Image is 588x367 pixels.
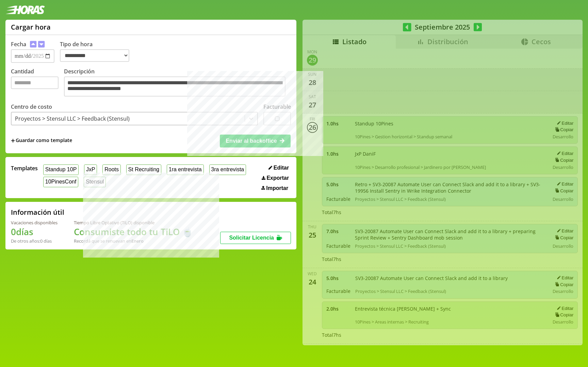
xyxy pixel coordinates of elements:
[209,164,246,175] button: 3ra entrevista
[74,226,193,238] h1: Consumiste todo tu TiLO 🍵
[11,137,15,144] span: +
[60,40,135,63] label: Tipo de hora
[220,135,291,147] button: Enviar al backoffice
[60,49,129,62] select: Tipo de hora
[43,164,79,175] button: Standup 10P
[131,238,144,244] b: Enero
[11,137,72,144] span: +Guardar como template
[11,68,64,98] label: Cantidad
[74,220,193,226] div: Tiempo Libre Optativo (TiLO) disponible
[260,175,291,181] button: Exportar
[102,164,120,175] button: Roots
[263,103,291,110] label: Facturable
[84,164,97,175] button: JxP
[15,115,130,122] div: Proyectos > Stensul LLC > Feedback (Stensul)
[11,40,26,48] label: Fecha
[11,103,52,110] label: Centro de costo
[229,235,274,241] span: Solicitar Licencia
[11,208,64,217] h2: Información útil
[220,232,291,244] button: Solicitar Licencia
[167,164,204,175] button: 1ra entrevista
[84,177,106,187] button: Stensul
[11,220,58,226] div: Vacaciones disponibles
[11,226,58,238] h1: 0 días
[11,238,58,244] div: De otros años: 0 días
[43,177,78,187] button: 10PinesConf
[64,68,291,98] label: Descripción
[126,164,161,175] button: St Recruiting
[74,238,193,244] div: Recordá que se renuevan en
[266,175,289,181] span: Exportar
[64,76,285,97] textarea: Descripción
[266,164,291,171] button: Editar
[11,22,51,32] h1: Cargar hora
[11,76,59,89] input: Cantidad
[226,138,277,144] span: Enviar al backoffice
[11,164,38,172] span: Templates
[266,185,288,191] span: Importar
[5,5,45,14] img: logotipo
[274,165,289,171] span: Editar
